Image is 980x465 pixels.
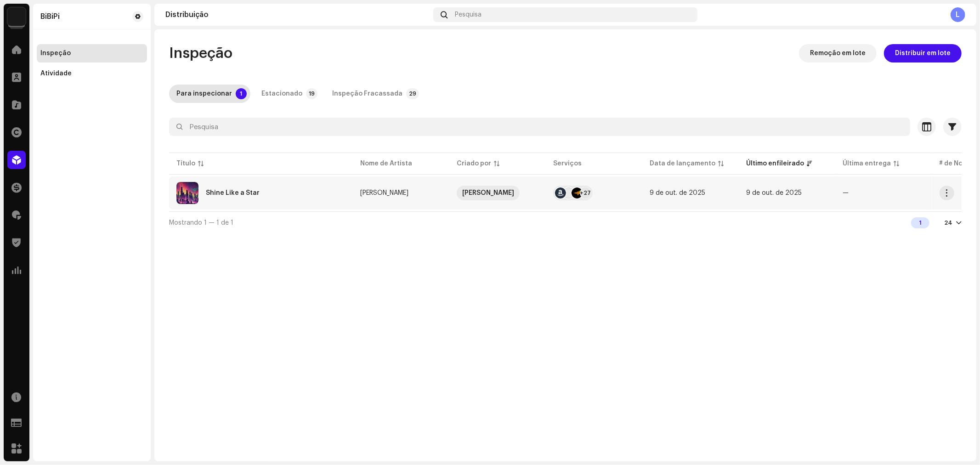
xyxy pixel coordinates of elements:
button: Distribuir em lote [884,44,962,62]
span: Inspeção [169,44,232,62]
div: Último enfileirado [746,159,804,168]
span: 9 de out. de 2025 [650,190,705,196]
p-badge: 1 [236,88,247,99]
span: Pesquisa [455,11,482,18]
span: Rosilene Ferreira [360,190,442,196]
div: Para inspecionar [176,85,232,103]
span: Remoção em lote [810,44,866,62]
div: +27 [580,187,591,198]
span: Distribuir em lote [895,44,951,62]
div: Inspeção Fracassada [332,85,402,103]
div: BiBiPi [40,13,60,20]
div: Data de lançamento [650,159,715,168]
span: — [843,190,849,196]
div: Estacionado [261,85,302,103]
re-m-nav-item: Inspeção [37,44,147,62]
div: L [951,7,965,22]
div: Atividade [40,70,72,77]
div: [PERSON_NAME] [462,186,514,200]
div: Inspeção [40,50,71,57]
div: 24 [944,219,952,227]
p-badge: 29 [406,88,419,99]
re-m-nav-item: Atividade [37,64,147,83]
input: Pesquisa [169,118,910,136]
img: 2206bb1b-22e6-4c51-8084-1e96ceb2bf2a [176,182,198,204]
div: Distribuição [165,11,430,18]
div: Shine Like a Star [206,190,260,196]
div: Criado por [457,159,491,168]
div: [PERSON_NAME] [360,190,408,196]
span: 9 de out. de 2025 [746,190,802,196]
div: Última entrega [843,159,891,168]
div: 1 [911,217,929,228]
span: Rosilene Ferreira [457,186,538,200]
p-badge: 19 [306,88,317,99]
div: Título [176,159,195,168]
button: Remoção em lote [799,44,877,62]
span: Mostrando 1 — 1 de 1 [169,220,233,226]
img: 8570ccf7-64aa-46bf-9f70-61ee3b8451d8 [7,7,26,26]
